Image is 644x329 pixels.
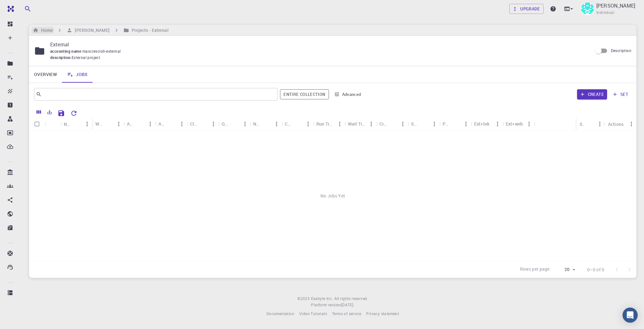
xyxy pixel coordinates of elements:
[44,107,55,117] button: Export
[332,311,361,317] a: Terms of service
[471,118,503,130] div: Ext+lnk
[608,118,623,130] div: Actions
[285,118,293,130] div: Cores
[299,311,327,317] a: Video Tutorials
[429,119,439,129] button: Menu
[316,118,335,130] div: Run Time
[135,119,145,129] button: Sort
[581,3,594,15] img: massimiliano crescioli
[376,118,408,130] div: Created
[62,66,93,83] a: Jobs
[366,311,399,316] span: Privacy statement
[297,296,311,302] span: © 2025
[366,311,399,317] a: Privacy statement
[29,66,62,83] a: Overview
[55,107,68,120] button: Save Explorer Settings
[167,119,177,129] button: Sort
[187,118,218,130] div: Cluster
[293,119,303,129] button: Sort
[331,89,364,99] button: Advanced
[345,118,376,130] div: Wait Time
[104,119,114,129] button: Sort
[341,302,355,308] a: [DATE].
[379,118,388,130] div: Created
[580,118,585,130] div: Status
[10,4,41,10] span: Assistenza
[129,27,169,34] h6: Projects - External
[39,27,53,34] h6: Home
[261,119,271,129] button: Sort
[474,118,489,130] div: Ext+lnk
[443,118,451,130] div: Public
[411,118,419,130] div: Shared
[576,118,605,130] div: Status
[611,48,631,53] span: Description
[509,4,544,14] a: Upgrade
[348,118,366,130] div: Wait Time
[492,119,503,129] button: Menu
[280,89,329,99] span: Filter throughout whole library including sets (folders)
[553,265,577,274] div: 20
[72,55,100,61] span: External project
[82,49,123,54] span: maxcrescioli-external
[68,107,80,120] button: Reset Explorer Settings
[222,118,230,130] div: Queue
[503,118,534,130] div: Ext+web
[198,119,208,129] button: Sort
[240,119,250,129] button: Menu
[311,296,333,301] span: Exabyte Inc.
[50,49,82,54] span: accounting name
[208,119,218,129] button: Menu
[50,41,587,48] p: External
[266,311,294,317] a: Documentation
[155,118,187,130] div: Application Version
[461,119,471,129] button: Menu
[605,118,636,130] div: Actions
[311,302,341,308] span: Platform version
[50,55,72,61] span: description :
[158,118,167,130] div: Application Version
[82,119,92,129] button: Menu
[72,27,109,34] h6: [PERSON_NAME]
[520,266,551,273] p: Rows per page:
[61,118,92,130] div: Name
[72,119,82,129] button: Sort
[280,89,329,99] button: Entire collection
[124,118,155,130] div: Application
[282,118,313,130] div: Cores
[419,119,429,129] button: Sort
[335,119,345,129] button: Menu
[271,119,282,129] button: Menu
[585,119,595,129] button: Sort
[408,118,439,130] div: Shared
[626,119,636,129] button: Menu
[439,118,471,130] div: Public
[596,9,614,16] span: Individual
[266,311,294,316] span: Documentation
[29,130,636,261] div: No Jobs Yet
[92,118,124,130] div: Workflow Name
[5,6,14,12] img: logo
[299,311,327,316] span: Video Tutorials
[311,296,333,302] a: Exabyte Inc.
[623,308,638,323] div: Open Intercom Messenger
[388,119,398,129] button: Sort
[33,107,44,117] button: Columns
[332,311,361,316] span: Terms of service
[218,118,250,130] div: Queue
[610,89,631,99] button: set
[95,118,104,130] div: Workflow Name
[253,118,261,130] div: Nodes
[596,2,635,9] p: [PERSON_NAME]
[145,119,155,129] button: Menu
[595,119,605,129] button: Menu
[506,118,523,130] div: Ext+web
[451,119,461,129] button: Sort
[230,119,240,129] button: Sort
[114,119,124,129] button: Menu
[250,118,282,130] div: Nodes
[524,119,534,129] button: Menu
[127,118,135,130] div: Application
[341,302,355,307] span: [DATE] .
[577,89,607,99] button: Create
